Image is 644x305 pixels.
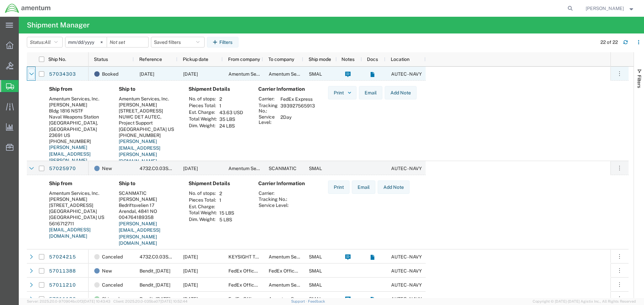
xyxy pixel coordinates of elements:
div: [PERSON_NAME] [119,196,178,202]
button: Print [328,180,350,194]
a: 57024215 [49,252,76,262]
span: Client: 2025.20.0-035ba07 [113,299,187,303]
div: [PHONE_NUMBER] [49,138,108,144]
a: [PERSON_NAME][EMAIL_ADDRESS][PERSON_NAME][DOMAIN_NAME] [119,139,160,164]
div: [STREET_ADDRESS] [119,108,178,114]
td: 5 LBS [217,216,236,223]
span: FedEx Office Print & Ship Center [228,282,299,288]
td: 35 LBS [217,116,246,123]
span: Ship No. [48,57,66,62]
a: Support [291,299,308,303]
span: Notes [341,57,355,62]
span: Amentum Services, Inc. [269,254,319,259]
span: SMAL [309,166,322,171]
button: Email [359,86,382,99]
a: 57034303 [49,69,76,80]
span: 10/06/2025 [183,71,198,77]
span: Bendit_10-03-2025 [140,282,170,288]
th: Est. Charge: [189,109,217,116]
span: Bendit_10-3-2025 [140,296,170,302]
h4: Shipment Manager [27,17,90,33]
span: FedEx Office Print & Ship Center [269,268,339,274]
button: Print [328,86,357,99]
a: [PERSON_NAME][EMAIL_ADDRESS][PERSON_NAME][DOMAIN_NAME] [119,221,160,246]
span: 4732.C0.03SL.14090100.880E0110 [140,166,217,171]
button: Filters [207,37,238,48]
td: 2 [217,190,236,197]
span: FedEx Office Print & Ship Center [228,268,299,274]
span: Copyright © [DATE]-[DATE] Agistix Inc., All Rights Reserved [533,299,636,304]
span: 10/06/2025 [183,166,198,171]
div: Amentum Services, Inc. [49,96,108,102]
h4: Shipment Details [189,180,248,186]
span: All [45,40,51,45]
div: Bldg 1816 NSTF [49,108,108,114]
div: [PHONE_NUMBER] [119,132,178,138]
span: SMAL [309,254,322,259]
td: 43.63 USD [217,109,246,116]
span: Amentum Services, Inc. [269,282,319,288]
th: Service Level: [258,202,289,208]
td: 393927565913 [278,102,317,114]
span: [DATE] 10:43:43 [83,299,110,303]
span: Bendit_9-26-2025 [140,268,170,274]
div: [PERSON_NAME] [119,102,178,108]
button: Email [352,180,375,194]
span: AUTEC - NAVY [391,268,422,274]
span: From company [228,57,260,62]
span: Ship mode [309,57,331,62]
button: Saved filters [151,37,205,48]
span: AUTEC - NAVY [391,282,422,288]
td: 15 LBS [217,210,236,216]
div: [GEOGRAPHIC_DATA], [GEOGRAPHIC_DATA] 23691 US [49,120,108,138]
h4: Ship from [49,86,108,92]
span: SMAL [309,71,322,77]
span: SCANMATIC [269,166,297,171]
img: logo [5,3,51,13]
button: Add Note [378,180,410,194]
div: Naval Weapons Station [49,114,108,120]
th: Tracking No.: [258,102,278,114]
span: Canceled [102,278,123,292]
th: No. of stops: [189,190,217,197]
div: [PERSON_NAME] [49,196,108,202]
span: FedEx Office Print & Ship Center [228,296,299,302]
span: 10/03/2025 [183,282,198,288]
button: Add Note [385,86,417,99]
div: 004764189358 [119,214,178,220]
span: 4732.C0.03SL.14090100.880E0110 [140,254,217,259]
th: Dim. Weight: [189,123,217,129]
span: To company [268,57,294,62]
span: Booked [102,67,118,81]
span: Amentum Services, Inc. [228,71,279,77]
span: Pickup date [183,57,208,62]
span: Status [94,57,108,62]
td: 2Day [278,114,317,125]
div: [GEOGRAPHIC_DATA] US [119,126,178,132]
span: AUTEC - NAVY [391,166,422,171]
span: Amentum Services, Inc. [269,71,319,77]
a: 57025970 [49,163,76,174]
span: Amentum Services, Inc. [269,296,319,302]
span: Docs [367,57,378,62]
span: New [102,264,112,278]
div: 5616712711 [49,221,108,227]
th: No. of stops: [189,96,217,102]
div: [STREET_ADDRESS] [49,202,108,208]
td: 24 LBS [217,123,246,129]
span: AUTEC - NAVY [391,71,422,77]
span: SMAL [309,282,322,288]
th: Total Weight: [189,116,217,123]
th: Total Weight: [189,210,217,216]
th: Est. Charge: [189,204,217,210]
div: NUWC DET AUTEC, Project Support [119,114,178,126]
div: [GEOGRAPHIC_DATA] US [49,214,108,220]
th: Service Level: [258,114,278,125]
h4: Carrier Information [258,86,312,92]
span: KEYSIGHT TECHNOLOGIES [228,254,289,259]
a: Feedback [308,299,325,303]
span: AUTEC - NAVY [391,296,422,302]
th: Pieces Total: [189,197,217,204]
button: Status:All [27,37,63,48]
div: [PERSON_NAME] [49,102,108,108]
